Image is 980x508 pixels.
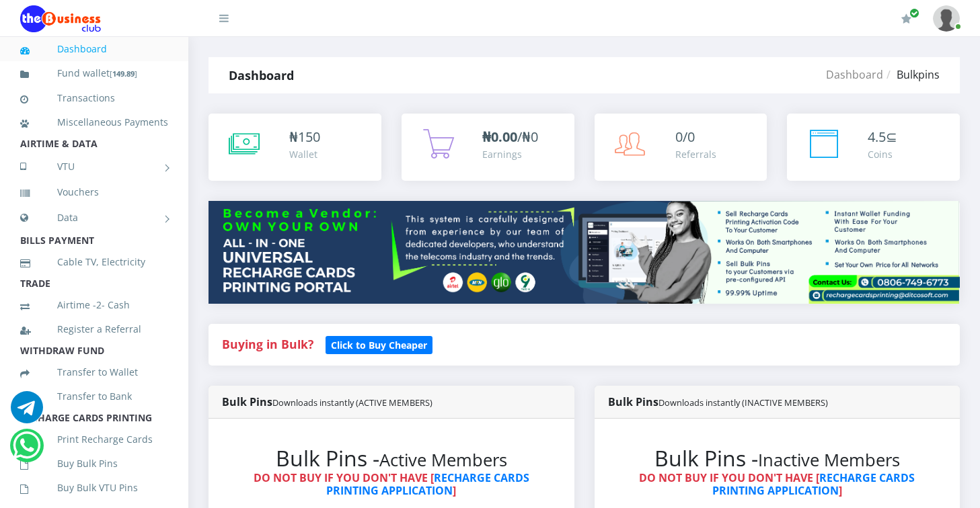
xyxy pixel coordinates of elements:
[20,448,168,479] a: Buy Bulk Pins
[595,114,767,181] a: 0/0 Referrals
[20,357,168,388] a: Transfer to Wallet
[20,58,168,89] a: Fund wallet[149.89]
[883,67,940,83] li: Bulkpins
[254,470,529,498] strong: DO NOT BUY IF YOU DON'T HAVE [ ]
[901,13,911,24] i: Renew/Upgrade Subscription
[112,69,135,79] b: 149.89
[826,67,883,82] a: Dashboard
[482,128,517,146] b: ₦0.00
[13,439,40,462] a: Chat for support
[235,446,548,471] h2: Bulk Pins -
[20,424,168,455] a: Print Recharge Cards
[675,147,716,161] div: Referrals
[289,127,320,147] div: ₦
[868,127,897,147] div: ⊆
[298,128,320,146] span: 150
[331,339,427,351] b: Click to Buy Cheaper
[11,401,43,423] a: Chat for support
[909,8,919,18] span: Renew/Upgrade Subscription
[20,290,168,321] a: Airtime -2- Cash
[20,472,168,503] a: Buy Bulk VTU Pins
[933,5,960,32] img: User
[20,177,168,208] a: Vouchers
[868,128,886,146] span: 4.5
[20,150,168,183] a: VTU
[621,446,934,471] h2: Bulk Pins -
[712,470,915,498] a: RECHARGE CARDS PRINTING APPLICATION
[482,147,538,161] div: Earnings
[658,396,828,409] small: Downloads instantly (INACTIVE MEMBERS)
[222,336,313,352] strong: Buying in Bulk?
[20,314,168,345] a: Register a Referral
[272,396,432,409] small: Downloads instantly (ACTIVE MEMBERS)
[482,128,538,146] span: /₦0
[402,114,574,181] a: ₦0.00/₦0 Earnings
[20,381,168,412] a: Transfer to Bank
[209,114,381,181] a: ₦150 Wallet
[20,5,101,32] img: Logo
[326,470,529,498] a: RECHARGE CARDS PRINTING APPLICATION
[608,394,828,409] strong: Bulk Pins
[20,83,168,114] a: Transactions
[639,470,915,498] strong: DO NOT BUY IF YOU DON'T HAVE [ ]
[20,201,168,235] a: Data
[379,448,507,472] small: Active Members
[20,107,168,138] a: Miscellaneous Payments
[758,448,900,472] small: Inactive Members
[110,69,137,79] small: [ ]
[209,201,960,304] img: multitenant_rcp.png
[675,128,695,146] span: 0/0
[20,34,168,65] a: Dashboard
[289,147,320,161] div: Wallet
[868,147,897,161] div: Coins
[229,67,294,83] strong: Dashboard
[326,336,432,352] a: Click to Buy Cheaper
[20,247,168,278] a: Cable TV, Electricity
[222,394,432,409] strong: Bulk Pins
